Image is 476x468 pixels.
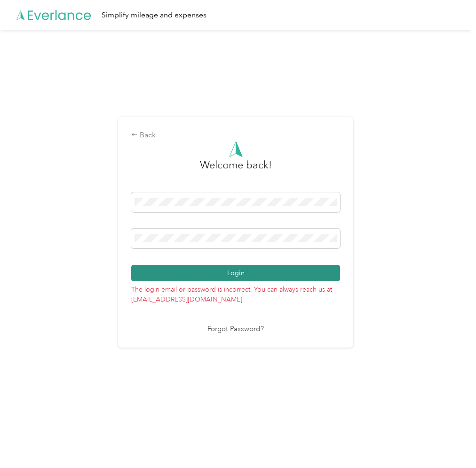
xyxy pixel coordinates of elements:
p: The login email or password is incorrect. You can always reach us at [EMAIL_ADDRESS][DOMAIN_NAME] [131,281,340,304]
div: Back [131,130,340,141]
a: Forgot Password? [207,324,264,335]
iframe: Everlance-gr Chat Button Frame [423,415,476,468]
h3: greeting [200,157,272,182]
div: Simplify mileage and expenses [102,9,206,21]
button: Login [131,265,340,281]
